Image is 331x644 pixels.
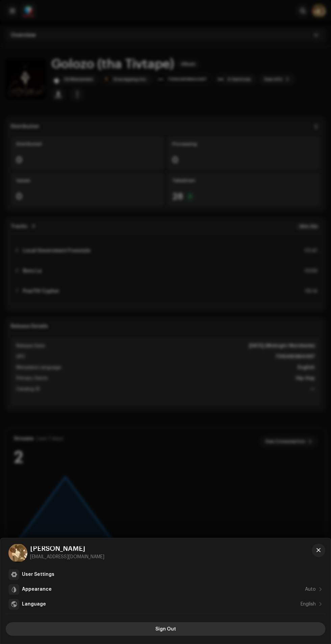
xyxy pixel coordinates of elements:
div: Appearance [22,587,52,592]
re-m-nav-item: Appearance [6,583,325,596]
span: Sign Out [155,622,176,636]
div: Language [22,601,46,607]
re-m-nav-item: Language [6,597,325,611]
div: English [301,601,316,607]
div: [PERSON_NAME] [30,546,104,552]
div: User Settings [22,572,54,577]
button: Sign Out [6,622,325,636]
div: Auto [305,587,316,592]
div: [EMAIL_ADDRESS][DOMAIN_NAME] [30,554,104,560]
re-m-nav-item: User Settings [6,568,325,581]
img: a84dfe7f-a68e-4fff-a8a4-8e911a1efd4e [8,543,27,562]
